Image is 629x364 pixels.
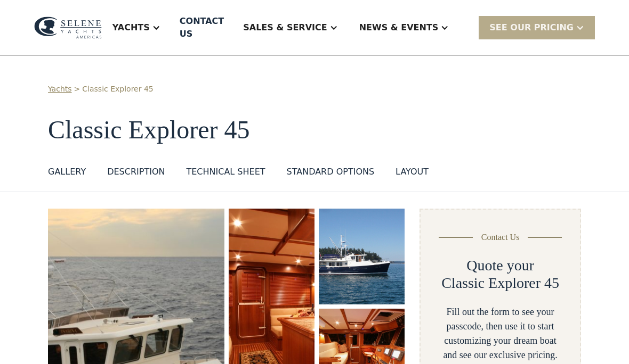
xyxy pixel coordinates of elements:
a: GALLERY [48,166,86,183]
div: Technical sheet [186,166,265,178]
div: > [74,84,80,95]
a: Classic Explorer 45 [82,84,153,95]
div: News & EVENTS [349,6,460,49]
div: SEE Our Pricing [489,21,574,34]
a: Yachts [48,84,72,95]
div: layout [396,166,429,178]
div: GALLERY [48,166,86,178]
img: 45 foot motor yacht [319,209,405,304]
h2: Classic Explorer 45 [441,274,559,292]
div: Fill out the form to see your passcode, then use it to start customizing your dream boat and see ... [438,305,563,362]
div: Yachts [112,21,150,34]
a: DESCRIPTION [107,166,165,183]
h2: Quote your [466,257,534,275]
img: logo [34,16,102,38]
a: open lightbox [319,209,405,304]
div: News & EVENTS [359,21,439,34]
h1: Classic Explorer 45 [48,116,581,144]
a: layout [396,166,429,183]
div: Sales & Service [232,6,348,49]
div: DESCRIPTION [107,166,165,178]
div: Contact US [180,15,224,40]
div: Yachts [102,6,171,49]
div: Contact Us [481,231,520,244]
div: SEE Our Pricing [479,16,595,39]
a: standard options [287,166,375,183]
div: Sales & Service [243,21,327,34]
a: Technical sheet [186,166,265,183]
div: standard options [287,166,375,178]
